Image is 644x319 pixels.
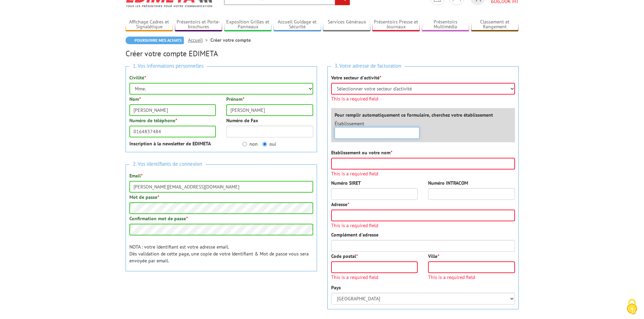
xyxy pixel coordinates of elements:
h2: Créer votre compte EDIMETA [126,49,519,58]
label: Pour remplir automatiquement ce formulaire, cherchez votre établissement [335,112,493,118]
a: Affichage Cadres et Signalétique [126,19,173,30]
span: This is a required field [331,96,515,101]
input: oui [262,142,267,146]
label: Nom [129,96,141,103]
span: This is a required field [428,275,515,280]
a: Accueil [188,37,210,43]
span: 2. Vos identifiants de connexion [129,159,206,169]
a: Accueil Guidage et Sécurité [274,19,321,30]
img: Cookies (fenêtre modale) [623,298,641,316]
a: Présentoirs et Porte-brochures [175,19,222,30]
label: Civilité [129,74,146,81]
label: Ville [428,253,439,260]
a: Présentoirs Multimédia [422,19,469,30]
label: Numéro INTRACOM [428,180,468,186]
label: Pays [331,284,341,291]
li: Créer votre compte [210,37,251,43]
label: Code postal [331,253,358,260]
span: This is a required field [331,171,515,176]
label: Numéro SIRET [331,180,361,186]
label: non [242,141,258,147]
a: Présentoirs Presse et Journaux [372,19,420,30]
span: This is a required field [331,275,418,280]
label: Adresse [331,201,349,208]
div: Établissement [329,120,425,139]
a: Classement et Rangement [471,19,519,30]
span: 3. Votre adresse de facturation [331,61,405,71]
p: NOTA : votre identifiant est votre adresse email. Dès validation de cette page, une copie de votr... [129,243,313,264]
label: oui [262,141,276,147]
label: Mot de passe [129,194,159,201]
label: Votre secteur d'activité [331,74,381,81]
iframe: reCAPTCHA [126,283,230,310]
label: Numéro de téléphone [129,117,177,124]
label: Confirmation mot de passe [129,215,188,222]
button: Cookies (fenêtre modale) [620,296,644,319]
a: Services Généraux [323,19,370,30]
a: Exposition Grilles et Panneaux [224,19,272,30]
label: Prénom [226,96,244,103]
a: Poursuivre mes achats [126,37,184,44]
span: 1. Vos informations personnelles [129,61,207,71]
input: non [242,142,247,146]
label: Email [129,172,142,179]
label: Complément d'adresse [331,231,378,238]
strong: Inscription à la newsletter de EDIMETA [129,141,211,147]
label: Etablissement ou votre nom [331,149,392,156]
span: This is a required field [331,223,515,228]
label: Numéro de Fax [226,117,258,124]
